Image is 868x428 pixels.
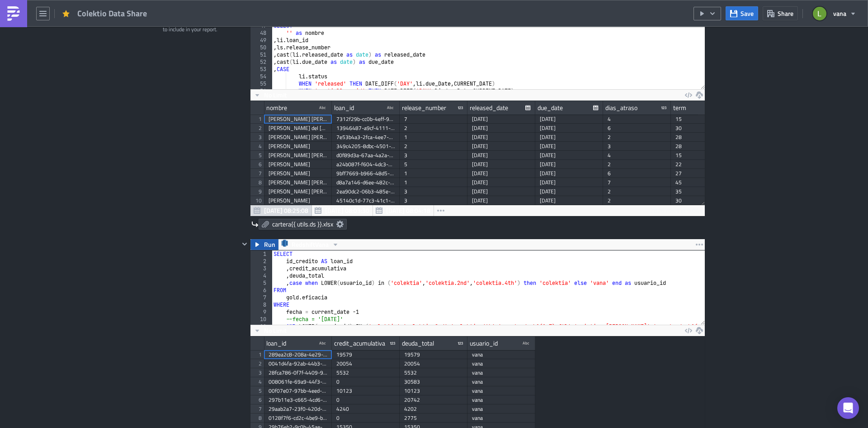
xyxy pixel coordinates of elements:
[404,133,463,142] div: 1
[763,6,798,20] button: Share
[404,178,463,187] div: 1
[675,196,734,205] div: 30
[404,377,463,386] div: 30583
[540,124,599,133] div: [DATE]
[239,239,250,250] button: Hide content
[608,187,666,196] div: 2
[404,151,463,160] div: 3
[336,142,395,151] div: 349c4205-8dbc-4501-bfa6-e7cdb45e6688
[250,239,278,250] button: Run
[77,8,148,19] span: Colektio Data Share
[163,19,239,33] div: Select which data & attachment to include in your report.
[472,160,531,169] div: [DATE]
[250,279,272,287] div: 5
[259,219,347,230] a: cartera{{ utils.ds }}.xlsx
[650,205,703,216] div: 2826 rows in 9.04s
[472,142,531,151] div: [DATE]
[336,187,395,196] div: 2ea90dc2-06b3-485e-8b88-4affa45da363
[250,205,312,216] button: [DATE] 08:25:08
[472,115,531,124] div: [DATE]
[250,66,272,73] div: 53
[250,308,272,316] div: 9
[336,124,395,133] div: 13946487-a9cf-4111-98f8-6fb795c3477b
[608,151,666,160] div: 4
[675,169,734,178] div: 27
[264,90,287,100] span: No Limit
[540,160,599,169] div: [DATE]
[404,124,463,133] div: 2
[334,337,385,350] div: credit_acumulativa
[336,377,395,386] div: 0
[472,404,531,414] div: vana
[675,115,734,124] div: 15
[470,101,508,115] div: released_date
[269,178,327,187] div: [PERSON_NAME] [PERSON_NAME]
[269,142,327,151] div: [PERSON_NAME]
[675,187,734,196] div: 35
[336,386,395,395] div: 10123
[269,368,327,377] div: 28fca786-0f7f-4409-9f8c-b3f934b038b5
[336,404,395,414] div: 4240
[336,350,395,359] div: 19579
[311,205,373,216] button: [DATE] 08:03:30
[404,169,463,178] div: 1
[675,124,734,133] div: 30
[472,395,531,404] div: vana
[336,359,395,368] div: 20054
[540,133,599,142] div: [DATE]
[386,206,430,215] span: [DATE] 08:04:18
[608,160,666,169] div: 2
[608,133,666,142] div: 2
[472,368,531,377] div: vana
[336,178,395,187] div: d8a7a146-d6ee-482c-98a5-b54a92e481e0
[336,395,395,404] div: 0
[472,350,531,359] div: vana
[404,395,463,404] div: 20742
[336,133,395,142] div: 7e53b4a3-2fca-4ee7-87ea-52aa9a1d19d9
[807,4,861,24] button: vana
[250,272,272,279] div: 4
[373,205,434,216] button: [DATE] 08:04:18
[675,160,734,169] div: 22
[269,196,327,205] div: [PERSON_NAME]
[540,142,599,151] div: [DATE]
[336,169,395,178] div: 9bff7669-b966-48d5-8d26-1bf0a74524da
[404,196,463,205] div: 3
[272,220,333,228] span: cartera{{ utils.ds }}.xlsx
[472,169,531,178] div: [DATE]
[269,115,327,124] div: [PERSON_NAME] [PERSON_NAME] Mercedes
[269,414,327,423] div: 0128f7f6-cd2c-4be9-b4aa-abcebf7d87c7
[472,196,531,205] div: [DATE]
[151,4,175,11] strong: Colektio
[325,206,369,215] span: [DATE] 08:03:30
[4,4,432,11] body: Rich Text Area. Press ALT-0 for help.
[4,4,432,11] p: ✅ Se envio el archivo de recuperacin y de cartera a
[404,404,463,414] div: 4202
[278,239,342,250] button: RedshiftVana
[6,6,21,21] img: PushMetrics
[269,386,327,395] div: 00f07e07-97bb-4eed-a006-67903c7374e3
[269,169,327,178] div: [PERSON_NAME]
[250,287,272,294] div: 6
[250,44,272,51] div: 50
[336,115,395,124] div: 7312f29b-cc0b-4eff-935f-8f26270c430e
[336,368,395,377] div: 5532
[605,101,637,115] div: dias_atraso
[675,151,734,160] div: 15
[404,142,463,151] div: 2
[726,6,758,20] button: Save
[675,133,734,142] div: 28
[336,160,395,169] div: a24b087f-f604-4dc3-8e36-ac328d3e9529
[264,206,308,215] span: [DATE] 08:25:08
[250,250,272,258] div: 1
[269,350,327,359] div: 289ea2c8-208a-4e29-87a3-2f347953ce4e
[675,178,734,187] div: 45
[540,151,599,160] div: [DATE]
[269,359,327,368] div: 0041d4fa-92ab-44b3-a52f-48f0665d9bd0
[402,101,446,115] div: release_number
[472,124,531,133] div: [DATE]
[778,9,793,18] span: Share
[250,265,272,272] div: 3
[250,73,272,80] div: 54
[404,414,463,423] div: 2775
